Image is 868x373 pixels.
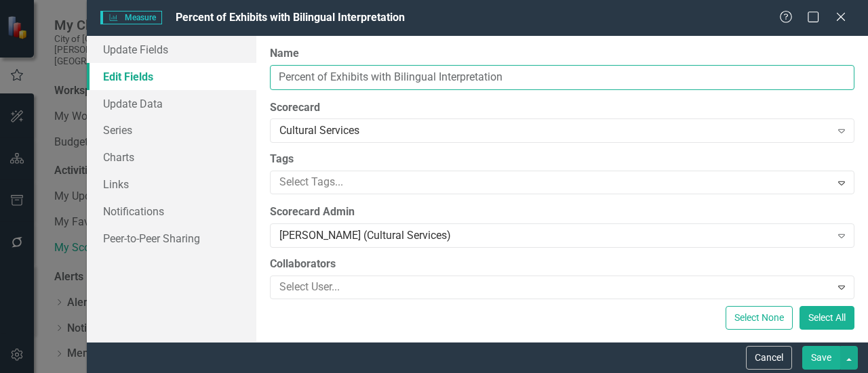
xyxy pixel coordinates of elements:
[87,90,256,117] a: Update Data
[176,11,405,24] span: Percent of Exhibits with Bilingual Interpretation
[802,346,840,370] button: Save
[270,204,854,220] label: Scorecard Admin
[270,152,854,167] label: Tags
[87,63,256,90] a: Edit Fields
[270,65,854,90] input: Measure Name
[87,144,256,171] a: Charts
[87,225,256,252] a: Peer-to-Peer Sharing
[270,100,854,116] label: Scorecard
[279,228,831,244] div: [PERSON_NAME] (Cultural Services)
[87,171,256,198] a: Links
[800,306,854,330] button: Select All
[270,46,854,62] label: Name
[87,116,256,144] a: Series
[279,123,831,139] div: Cultural Services
[270,257,854,272] label: Collaborators
[87,198,256,225] a: Notifications
[746,346,792,370] button: Cancel
[726,306,793,330] button: Select None
[270,340,854,355] label: Reporting Frequency
[87,36,256,63] a: Update Fields
[100,11,162,24] span: Measure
